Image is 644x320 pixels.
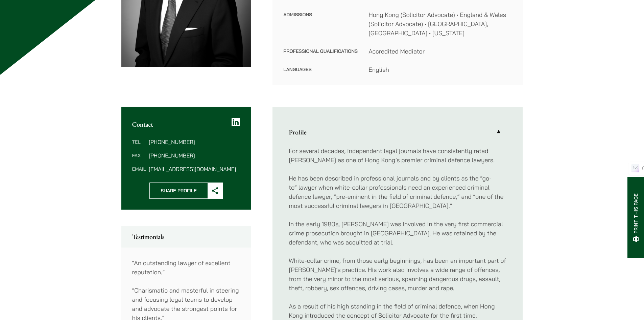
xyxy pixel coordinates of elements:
[132,233,240,241] h2: Testimonials
[232,118,240,127] a: LinkedIn
[289,219,506,247] p: In the early 1980s, [PERSON_NAME] was involved in the very first commercial crime prosecution bro...
[132,258,240,277] p: “An outstanding lawyer of excellent reputation.”
[132,120,240,128] h2: Contact
[149,153,240,158] dd: [PHONE_NUMBER]
[289,256,506,293] p: White-collar crime, from those early beginnings, has been an important part of [PERSON_NAME]’s pr...
[368,65,512,74] dd: English
[132,153,146,166] dt: Fax
[132,139,146,153] dt: Tel
[149,139,240,145] dd: [PHONE_NUMBER]
[368,10,512,38] dd: Hong Kong (Solicitor Advocate) • England & Wales (Solicitor Advocate) • [GEOGRAPHIC_DATA], [GEOGR...
[289,146,506,165] p: For several decades, independent legal journals have consistently rated [PERSON_NAME] as one of H...
[283,47,358,65] dt: Professional Qualifications
[283,10,358,47] dt: Admissions
[283,65,358,74] dt: Languages
[150,183,208,198] span: Share Profile
[289,123,506,141] a: Profile
[149,166,240,172] dd: [EMAIL_ADDRESS][DOMAIN_NAME]
[149,183,223,199] button: Share Profile
[132,166,146,172] dt: Email
[289,174,506,210] p: He has been described in professional journals and by clients as the “go-to” lawyer when white-co...
[368,47,512,56] dd: Accredited Mediator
